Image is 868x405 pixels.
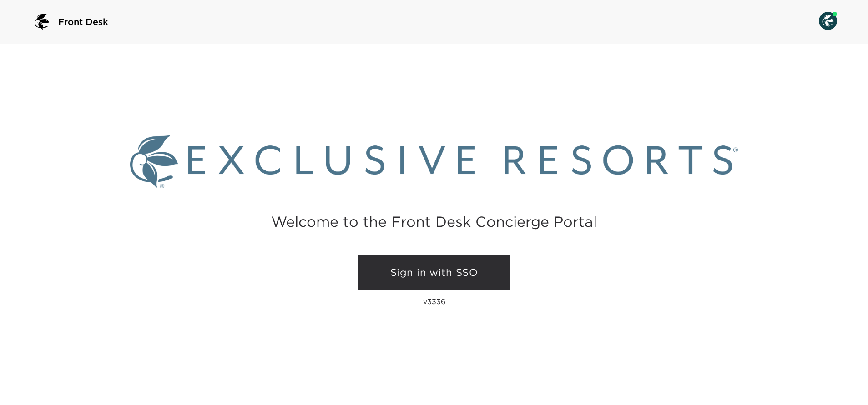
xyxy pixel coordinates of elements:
span: Front Desk [58,15,108,28]
img: logo [31,11,53,33]
a: Sign in with SSO [358,255,510,290]
img: Exclusive Resorts logo [130,135,738,188]
img: User [819,12,837,30]
h2: Welcome to the Front Desk Concierge Portal [271,215,597,229]
p: v3336 [423,297,445,306]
